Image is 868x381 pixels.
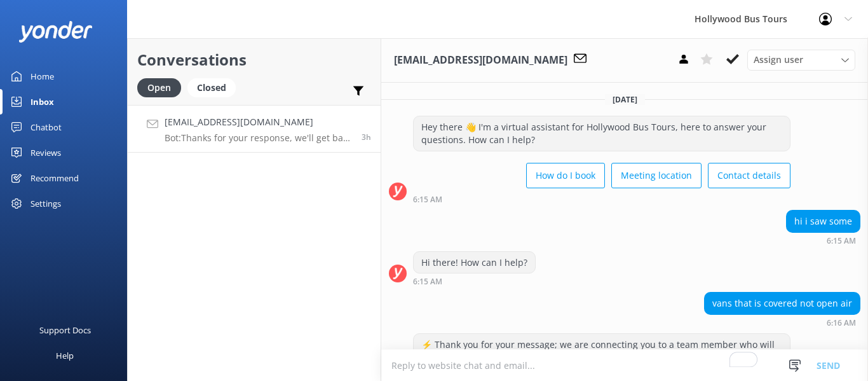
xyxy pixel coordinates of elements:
[413,195,790,204] div: 06:15am 16-Aug-2025 (UTC -07:00) America/Tijuana
[827,319,856,327] strong: 6:16 AM
[414,334,790,368] div: ⚡ Thank you for your message; we are connecting you to a team member who will be with you shortly.
[708,163,790,188] button: Contact details
[31,64,54,89] div: Home
[31,165,79,191] div: Recommend
[381,350,868,381] textarea: To enrich screen reader interactions, please activate Accessibility in Grammarly extension settings
[414,116,790,150] div: Hey there 👋 I'm a virtual assistant for Hollywood Bus Tours, here to answer your questions. How c...
[394,52,567,69] h3: [EMAIL_ADDRESS][DOMAIN_NAME]
[31,114,62,140] div: Chatbot
[187,78,236,97] div: Closed
[362,132,371,142] span: 06:22am 16-Aug-2025 (UTC -07:00) America/Tijuana
[827,237,856,245] strong: 6:15 AM
[56,343,74,368] div: Help
[704,318,860,327] div: 06:16am 16-Aug-2025 (UTC -07:00) America/Tijuana
[413,277,536,286] div: 06:15am 16-Aug-2025 (UTC -07:00) America/Tijuana
[31,140,61,165] div: Reviews
[747,50,855,70] div: Assign User
[787,211,860,232] div: hi i saw some
[165,115,352,129] h4: [EMAIL_ADDRESS][DOMAIN_NAME]
[754,53,803,67] span: Assign user
[414,252,535,274] div: Hi there! How can I help?
[611,163,702,188] button: Meeting location
[413,278,442,286] strong: 6:15 AM
[19,21,92,42] img: yonder-white-logo.png
[39,317,91,343] div: Support Docs
[705,293,860,314] div: vans that is covered not open air
[413,196,442,204] strong: 6:15 AM
[786,236,860,245] div: 06:15am 16-Aug-2025 (UTC -07:00) America/Tijuana
[137,48,371,72] h2: Conversations
[187,80,242,94] a: Closed
[31,191,61,216] div: Settings
[128,105,381,153] a: [EMAIL_ADDRESS][DOMAIN_NAME]Bot:Thanks for your response, we'll get back to you as soon as we can...
[31,89,54,114] div: Inbox
[137,80,187,94] a: Open
[137,78,181,97] div: Open
[605,94,645,105] span: [DATE]
[165,132,352,144] p: Bot: Thanks for your response, we'll get back to you as soon as we can during opening hours.
[526,163,605,188] button: How do I book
